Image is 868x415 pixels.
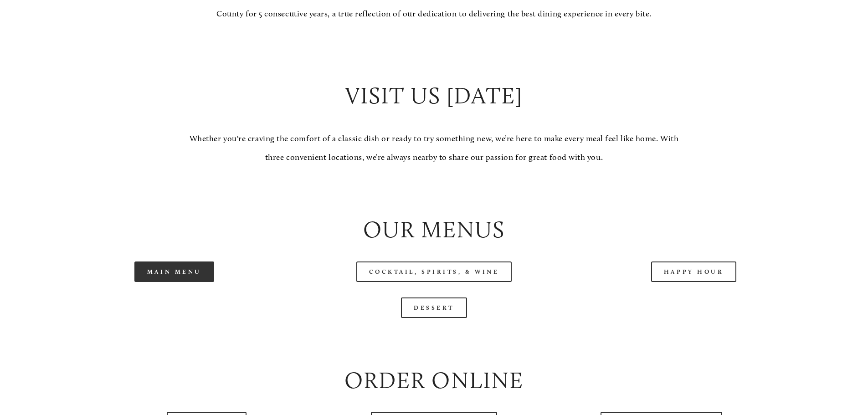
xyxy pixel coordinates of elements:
h2: Visit Us [DATE] [182,80,686,112]
p: Whether you're craving the comfort of a classic dish or ready to try something new, we’re here to... [182,129,686,167]
h2: Our Menus [52,214,816,246]
h2: Order Online [52,364,816,397]
a: Main Menu [134,261,214,282]
a: Dessert [401,297,467,318]
a: Happy Hour [651,261,737,282]
a: Cocktail, Spirits, & Wine [356,261,512,282]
